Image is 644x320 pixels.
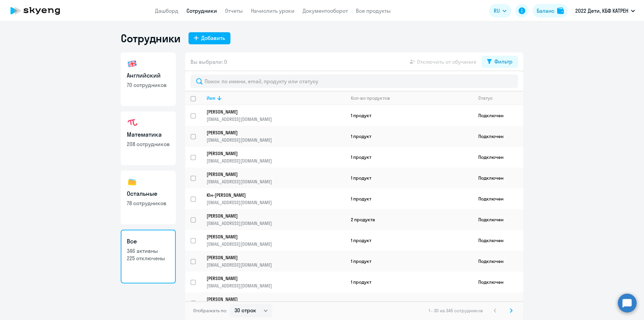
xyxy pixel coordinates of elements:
[473,230,523,251] td: Подключен
[127,177,138,187] img: others
[345,209,473,230] td: 2 продукта
[345,147,473,168] td: 1 продукт
[121,230,176,283] a: Все346 активны225 отключены
[494,7,500,15] span: RU
[189,32,230,44] button: Добавить
[127,81,170,89] p: 70 сотрудников
[127,247,170,255] p: 346 активны
[127,189,170,198] h3: Остальные
[207,234,345,247] a: [PERSON_NAME][EMAIL_ADDRESS][DOMAIN_NAME]
[207,275,345,289] a: [PERSON_NAME][EMAIL_ADDRESS][DOMAIN_NAME]
[207,283,345,289] p: [EMAIL_ADDRESS][DOMAIN_NAME]
[155,7,178,14] a: Дашборд
[207,150,345,164] a: [PERSON_NAME][EMAIL_ADDRESS][DOMAIN_NAME]
[345,230,473,251] td: 1 продукт
[473,209,523,230] td: Подключен
[121,111,176,165] a: Математика208 сотрудников
[207,137,345,143] p: [EMAIL_ADDRESS][DOMAIN_NAME]
[207,213,345,226] a: [PERSON_NAME][EMAIL_ADDRESS][DOMAIN_NAME]
[303,7,348,14] a: Документооборот
[351,95,473,101] div: Кол-во продуктов
[356,7,391,14] a: Все продукты
[494,57,513,65] div: Фильтр
[127,140,170,148] p: 208 сотрудников
[207,109,345,122] a: [PERSON_NAME][EMAIL_ADDRESS][DOMAIN_NAME]
[207,255,345,268] a: [PERSON_NAME][EMAIL_ADDRESS][DOMAIN_NAME]
[207,296,336,302] p: [PERSON_NAME]
[345,272,473,292] td: 1 продукт
[557,7,564,14] img: balance
[193,308,227,314] span: Отображать по:
[473,272,523,292] td: Подключен
[473,105,523,126] td: Подключен
[473,126,523,147] td: Подключен
[127,58,138,69] img: english
[191,75,518,88] input: Поиск по имени, email, продукту или статусу
[207,109,336,115] p: [PERSON_NAME]
[489,4,511,17] button: RU
[207,150,336,156] p: [PERSON_NAME]
[473,251,523,272] td: Подключен
[121,171,176,224] a: Остальные78 сотрудников
[351,95,390,101] div: Кол-во продуктов
[533,4,568,17] button: Балансbalance
[478,95,493,101] div: Статус
[127,237,170,246] h3: Все
[207,192,345,205] a: Юн-[PERSON_NAME][EMAIL_ADDRESS][DOMAIN_NAME]
[127,255,170,262] p: 225 отключены
[345,168,473,188] td: 1 продукт
[207,296,345,310] a: [PERSON_NAME][EMAIL_ADDRESS][DOMAIN_NAME]
[201,34,225,42] div: Добавить
[345,292,473,313] td: 1 продукт
[127,118,138,128] img: math
[207,171,345,185] a: [PERSON_NAME][EMAIL_ADDRESS][DOMAIN_NAME]
[345,126,473,147] td: 1 продукт
[207,95,215,101] div: Имя
[473,188,523,209] td: Подключен
[207,130,345,143] a: [PERSON_NAME][EMAIL_ADDRESS][DOMAIN_NAME]
[207,179,345,185] p: [EMAIL_ADDRESS][DOMAIN_NAME]
[345,105,473,126] td: 1 продукт
[251,7,294,14] a: Начислить уроки
[127,130,170,139] h3: Математика
[186,7,217,14] a: Сотрудники
[127,199,170,207] p: 78 сотрудников
[473,292,523,313] td: Подключен
[473,168,523,188] td: Подключен
[482,56,518,68] button: Фильтр
[473,147,523,168] td: Подключен
[207,95,345,101] div: Имя
[207,234,336,240] p: [PERSON_NAME]
[127,71,170,80] h3: Английский
[207,262,345,268] p: [EMAIL_ADDRESS][DOMAIN_NAME]
[207,158,345,164] p: [EMAIL_ADDRESS][DOMAIN_NAME]
[572,3,638,19] button: 2022 Дети, КБФ КАТРЕН
[575,7,628,15] p: 2022 Дети, КБФ КАТРЕН
[207,241,345,247] p: [EMAIL_ADDRESS][DOMAIN_NAME]
[478,95,523,101] div: Статус
[345,188,473,209] td: 1 продукт
[225,7,243,14] a: Отчеты
[121,32,180,45] h1: Сотрудники
[207,116,345,122] p: [EMAIL_ADDRESS][DOMAIN_NAME]
[121,52,176,106] a: Английский70 сотрудников
[207,220,345,226] p: [EMAIL_ADDRESS][DOMAIN_NAME]
[207,255,336,261] p: [PERSON_NAME]
[191,58,227,66] span: Вы выбрали: 0
[537,7,554,15] div: Баланс
[207,213,336,219] p: [PERSON_NAME]
[207,199,345,205] p: [EMAIL_ADDRESS][DOMAIN_NAME]
[207,275,336,281] p: [PERSON_NAME]
[207,171,336,177] p: [PERSON_NAME]
[345,251,473,272] td: 1 продукт
[429,308,483,314] span: 1 - 30 из 346 сотрудников
[207,192,336,198] p: Юн-[PERSON_NAME]
[207,130,336,136] p: [PERSON_NAME]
